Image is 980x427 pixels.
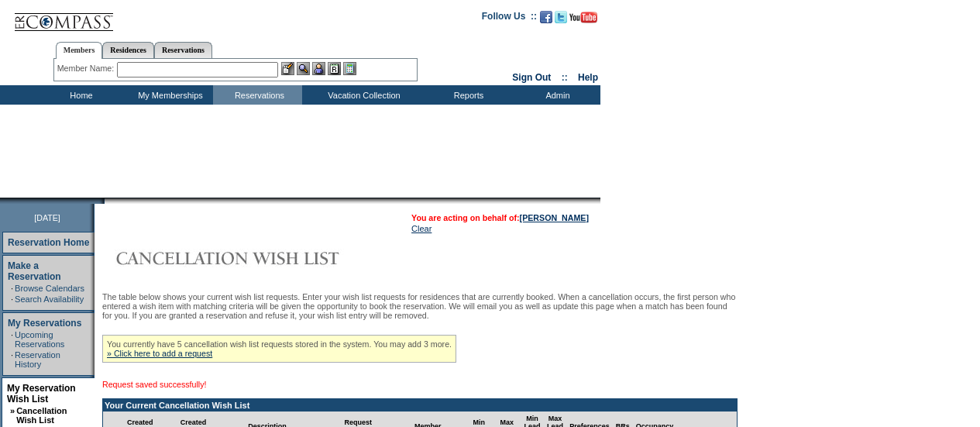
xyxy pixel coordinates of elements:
td: My Memberships [124,85,213,105]
td: Reports [422,85,511,105]
img: blank.gif [105,198,106,204]
img: Cancellation Wish List [102,243,412,274]
a: Upcoming Reservations [15,330,64,349]
img: promoShadowLeftCorner.gif [99,198,105,204]
span: :: [562,72,568,83]
img: Follow us on Twitter [555,11,567,23]
td: · [11,330,13,349]
td: Vacation Collection [302,85,422,105]
div: Member Name: [57,62,117,75]
a: [PERSON_NAME] [520,213,589,222]
a: Search Availability [15,294,84,304]
td: Admin [511,85,600,105]
a: Cancellation Wish List [16,406,67,425]
a: Reservation Home [8,237,89,248]
div: You currently have 5 cancellation wish list requests stored in the system. You may add 3 more. [102,335,456,363]
td: · [11,350,13,369]
a: Help [578,72,598,83]
span: Request saved successfully! [102,380,206,389]
a: Make a Reservation [8,260,61,282]
a: Reservation History [15,350,60,369]
a: Members [56,42,103,59]
td: Your Current Cancellation Wish List [103,399,737,412]
b: » [10,406,15,415]
img: Impersonate [312,62,325,75]
a: Subscribe to our YouTube Channel [569,15,597,25]
a: Clear [411,224,432,233]
img: b_edit.gif [281,62,294,75]
td: · [11,294,13,304]
a: Reservations [154,42,212,58]
td: Reservations [213,85,302,105]
a: Follow us on Twitter [555,15,567,25]
a: My Reservation Wish List [7,383,76,405]
a: Residences [102,42,154,58]
a: My Reservations [8,318,81,329]
a: » Click here to add a request [107,349,212,358]
img: Subscribe to our YouTube Channel [569,12,597,23]
td: Follow Us :: [482,9,537,28]
td: · [11,284,13,293]
img: View [297,62,310,75]
td: Home [35,85,124,105]
a: Become our fan on Facebook [540,15,552,25]
img: Become our fan on Facebook [540,11,552,23]
a: Sign Out [512,72,551,83]
span: [DATE] [34,213,60,222]
a: Browse Calendars [15,284,84,293]
span: You are acting on behalf of: [411,213,589,222]
img: Reservations [328,62,341,75]
img: b_calculator.gif [343,62,356,75]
